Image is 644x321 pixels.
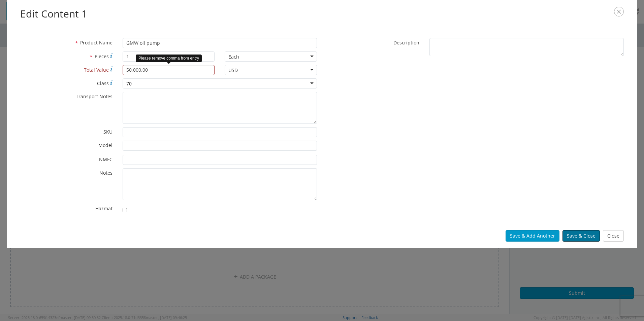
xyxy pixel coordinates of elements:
span: Hazmat [95,205,112,212]
span: Total Value [84,67,109,73]
div: Please remove comma from entry [136,55,202,62]
button: Close [603,230,624,242]
span: Transport Notes [76,93,112,100]
span: Pieces [95,53,109,60]
button: Save & Close [562,230,600,242]
h2: Edit Content 1 [20,7,624,21]
span: Model [98,142,112,148]
span: Description [393,39,419,46]
span: Product Name [80,39,112,46]
span: Class [97,80,109,86]
span: SKU [103,129,112,135]
div: USD [228,67,238,74]
span: Notes [99,170,112,176]
button: Save & Add Another [506,230,559,242]
div: 70 [126,80,132,87]
span: NMFC [99,156,112,163]
div: Each [228,53,239,60]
